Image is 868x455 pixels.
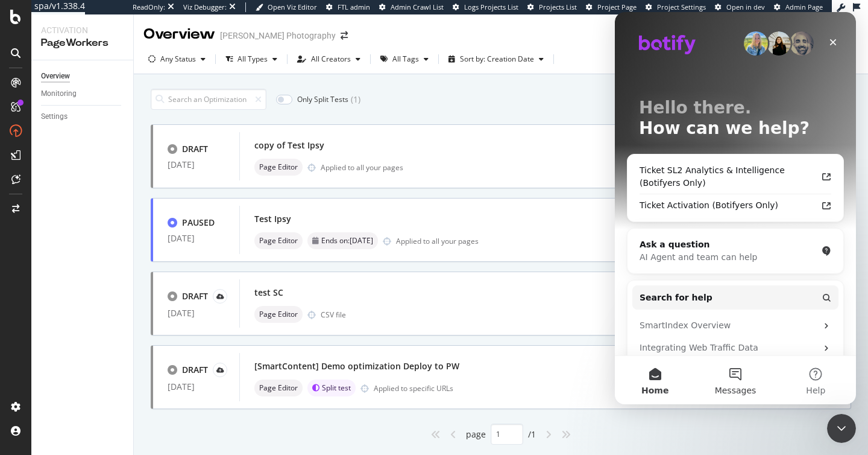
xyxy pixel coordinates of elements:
span: FTL admin [338,2,370,11]
iframe: Intercom live chat [827,414,856,443]
div: page / 1 [466,424,536,445]
div: All Creators [311,56,351,63]
div: neutral label [307,232,378,249]
button: All Types [221,49,282,69]
div: [SmartContent] Demo optimization Deploy to PW [254,360,459,372]
div: Overview [143,24,215,45]
span: Admin Page [785,2,823,11]
div: Viz Debugger: [183,2,227,12]
div: Applied to all your pages [396,236,479,246]
div: neutral label [254,306,303,323]
a: Admin Page [774,2,823,12]
div: [DATE] [168,160,225,170]
a: Project Page [586,2,637,12]
a: Settings [41,110,125,123]
div: DRAFT [182,143,208,155]
span: Open Viz Editor [268,2,317,11]
button: All Creators [292,49,365,69]
div: neutral label [254,232,303,249]
div: Monitoring [41,87,77,100]
a: Logs Projects List [453,2,518,12]
span: Page Editor [259,237,298,244]
button: Any Status [143,49,210,69]
div: angles-left [426,425,445,444]
div: All Tags [392,56,419,63]
span: Projects List [539,2,577,11]
div: Only Split Tests [297,94,348,104]
div: DRAFT [182,290,208,302]
span: Split test [322,384,351,392]
div: [DATE] [168,234,225,243]
div: ReadOnly: [133,2,165,12]
div: Sort by: Creation Date [460,56,534,63]
span: Open in dev [726,2,765,11]
div: angle-left [445,425,461,444]
input: Search an Optimization [151,89,266,110]
a: FTL admin [326,2,370,12]
span: Ends on: [DATE] [321,237,373,244]
div: [DATE] [168,308,225,318]
a: Overview [41,70,125,83]
div: copy of Test Ipsy [254,139,324,151]
div: ( 1 ) [351,94,360,106]
div: Overview [41,70,70,83]
div: arrow-right-arrow-left [341,31,348,40]
a: Open Viz Editor [256,2,317,12]
div: Settings [41,110,68,123]
a: Project Settings [646,2,706,12]
div: Test Ipsy [254,213,291,225]
div: neutral label [254,380,303,396]
span: Admin Crawl List [391,2,444,11]
button: Sort by: Creation Date [444,49,549,69]
div: angles-right [556,425,576,444]
div: angle-right [541,425,556,444]
div: test SC [254,287,283,299]
div: [DATE] [168,382,225,392]
div: neutral label [254,159,303,176]
div: Applied to specific URLs [374,383,453,393]
div: Any Status [160,56,196,63]
div: PageWorkers [41,36,124,50]
div: [PERSON_NAME] Photography [220,30,336,42]
div: PAUSED [182,217,215,229]
span: Project Page [597,2,637,11]
span: Page Editor [259,384,298,392]
div: DRAFT [182,364,208,376]
span: Project Settings [657,2,706,11]
span: Logs Projects List [464,2,518,11]
span: Page Editor [259,164,298,171]
div: brand label [307,380,356,396]
a: Admin Crawl List [379,2,444,12]
div: All Types [237,56,268,63]
a: Open in dev [715,2,765,12]
a: Projects List [527,2,577,12]
button: All Tags [376,49,433,69]
a: Monitoring [41,87,125,100]
div: CSV file [321,310,346,320]
span: Page Editor [259,311,298,318]
iframe: Intercom live chat [615,12,856,404]
div: Activation [41,24,124,36]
